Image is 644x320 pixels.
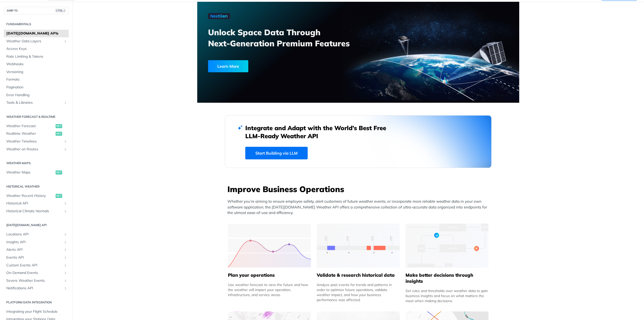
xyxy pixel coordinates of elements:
h3: Improve Business Operations [227,184,492,195]
span: Integrating your Flight Schedule [6,309,67,314]
span: Severe Weather Events [6,278,62,283]
span: Notifications API [6,286,62,291]
button: Show subpages for Severe Weather Events [63,279,67,283]
span: get [56,194,62,198]
span: get [56,170,62,174]
a: Weather TimelinesShow subpages for Weather Timelines [4,138,69,145]
h2: Weather Maps [4,161,69,165]
div: Learn More [208,60,248,72]
a: Locations APIShow subpages for Locations API [4,231,69,238]
a: Weather Mapsget [4,169,69,176]
button: Show subpages for Custom Events API [63,263,67,267]
span: Formats [6,77,67,82]
span: Custom Events API [6,263,62,268]
a: Historical APIShow subpages for Historical API [4,200,69,207]
button: Show subpages for Weather on Routes [63,147,67,151]
span: Weather Forecast [6,124,54,129]
span: On-Demand Events [6,270,62,275]
p: Whether you’re aiming to ensure employee safety, alert customers of future weather events, or inc... [227,199,492,216]
button: Show subpages for Historical API [63,201,67,205]
button: Show subpages for Events API [63,256,67,260]
img: a22d113-group-496-32x.svg [406,224,489,268]
img: 39565e8-group-4962x.svg [228,224,311,268]
a: Access Keys [4,45,69,53]
a: Events APIShow subpages for Events API [4,254,69,261]
a: Error Handling [4,91,69,99]
span: Weather on Routes [6,147,62,152]
button: Show subpages for Tools & Libraries [63,101,67,105]
div: Analyze past events for trends and patterns in order to optimize future operations, validate weat... [317,282,400,302]
a: Weather Forecastget [4,122,69,130]
span: Tools & Libraries [6,100,62,105]
a: Webhooks [4,60,69,68]
span: Pagination [6,85,67,90]
button: Show subpages for Weather Data Layers [63,39,67,43]
a: Learn More [208,60,333,72]
div: Set rules and thresholds over weather data to gain business insights and focus on what matters th... [406,288,489,303]
span: Weather Timelines [6,139,62,144]
a: Custom Events APIShow subpages for Custom Events API [4,262,69,269]
img: NextGen [208,13,230,19]
a: On-Demand EventsShow subpages for On-Demand Events [4,269,69,277]
a: Start Building via LLM [245,147,308,159]
a: Tools & LibrariesShow subpages for Tools & Libraries [4,99,69,106]
h2: Historical Weather [4,184,69,189]
a: Severe Weather EventsShow subpages for Severe Weather Events [4,277,69,285]
h5: Plan your operations [228,272,311,278]
button: Show subpages for Notifications API [63,286,67,290]
a: Alerts APIShow subpages for Alerts API [4,246,69,254]
button: Show subpages for On-Demand Events [63,271,67,275]
a: Insights APIShow subpages for Insights API [4,238,69,246]
a: Pagination [4,84,69,91]
span: [DATE][DOMAIN_NAME] APIs [6,31,67,36]
button: Show subpages for Historical Climate Normals [63,209,67,213]
h2: Fundamentals [4,22,69,26]
span: Realtime Weather [6,131,54,136]
span: Alerts API [6,247,62,252]
span: Error Handling [6,93,67,98]
h2: Integrate and Adapt with the World’s Best Free LLM-Ready Weather API [245,124,394,140]
h3: Unlock Space Data Through Next-Generation Premium Features [208,27,364,49]
a: Realtime Weatherget [4,130,69,137]
button: JUMP TOCTRL-/ [4,7,69,14]
a: Weather Recent Historyget [4,192,69,200]
h5: Make better decisions through insights [406,272,489,284]
button: Show subpages for Locations API [63,232,67,236]
a: Formats [4,76,69,83]
a: Versioning [4,68,69,76]
a: Historical Climate NormalsShow subpages for Historical Climate Normals [4,207,69,215]
span: Historical Climate Normals [6,209,62,214]
button: Show subpages for Weather Timelines [63,139,67,144]
span: Weather Data Layers [6,39,62,44]
img: 13d7ca0-group-496-2.svg [317,224,400,268]
div: Use weather forecast to view the future and how the weather will impact your operation, infrastru... [228,282,311,297]
span: Weather Recent History [6,193,54,198]
a: Notifications APIShow subpages for Notifications API [4,285,69,292]
h2: Weather Forecast & realtime [4,115,69,119]
span: Historical API [6,201,62,206]
span: CTRL-/ [55,9,66,13]
span: Access Keys [6,46,67,51]
button: Show subpages for Insights API [63,240,67,244]
span: Locations API [6,232,62,237]
h5: Validate & research historical data [317,272,400,278]
span: Insights API [6,240,62,245]
a: Rate Limiting & Tokens [4,53,69,60]
span: get [56,124,62,128]
h2: Platform DATA integration [4,300,69,305]
span: Weather Maps [6,170,54,175]
a: Weather on RoutesShow subpages for Weather on Routes [4,146,69,153]
span: Events API [6,255,62,260]
button: Show subpages for Alerts API [63,248,67,252]
h2: [DATE][DOMAIN_NAME] API [4,223,69,227]
a: Integrating your Flight Schedule [4,308,69,315]
a: [DATE][DOMAIN_NAME] APIs [4,30,69,37]
span: Versioning [6,69,67,75]
span: get [56,132,62,136]
a: Weather Data LayersShow subpages for Weather Data Layers [4,38,69,45]
span: Rate Limiting & Tokens [6,54,67,59]
span: Webhooks [6,62,67,67]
